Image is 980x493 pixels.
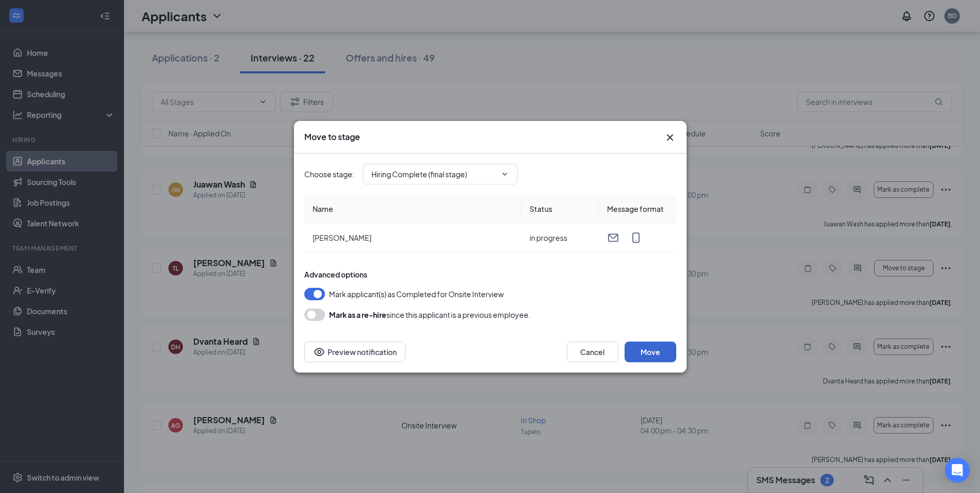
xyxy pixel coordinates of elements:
svg: MobileSms [630,232,642,244]
div: Open Intercom Messenger [945,458,970,483]
span: [PERSON_NAME] [313,233,371,242]
button: Move [625,342,676,362]
h3: Move to stage [304,131,360,143]
button: Close [664,131,676,144]
td: in progress [521,223,599,253]
div: since this applicant is a previous employee. [329,309,531,321]
button: Preview notificationEye [304,342,406,362]
svg: Cross [664,131,676,144]
div: Advanced options [304,269,676,280]
button: Cancel [567,342,618,362]
svg: Email [607,232,619,244]
th: Name [304,195,521,223]
span: Choose stage : [304,168,354,180]
svg: ChevronDown [501,170,509,178]
svg: Eye [313,346,325,358]
b: Mark as a re-hire [329,310,386,319]
th: Message format [599,195,676,223]
th: Status [521,195,599,223]
span: Mark applicant(s) as Completed for Onsite Interview [329,288,504,300]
